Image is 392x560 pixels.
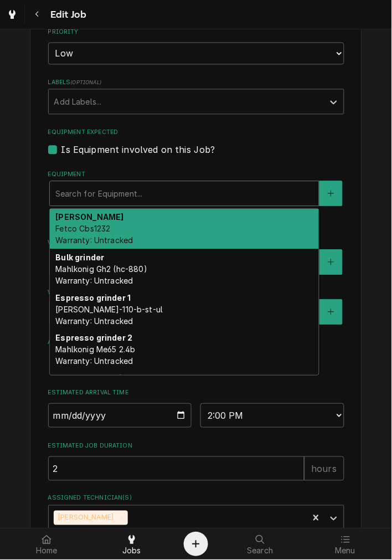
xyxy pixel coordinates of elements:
[328,190,334,198] svg: Create New Equipment
[48,239,344,248] label: Who called in this service?
[70,80,101,86] span: ( optional )
[48,129,344,157] div: Equipment Expected
[319,300,343,325] button: Create New Contact
[47,7,86,22] span: Edit Job
[48,338,344,347] label: Attachments
[48,28,344,37] label: Priority
[90,531,174,558] a: Jobs
[305,457,344,481] div: hours
[319,181,343,207] button: Create New Equipment
[55,265,147,286] span: Mahlkonig Gh2 (hc-880) Warranty: Untracked
[55,253,104,263] strong: Bulk grinder
[48,389,344,428] div: Estimated Arrival Time
[55,224,133,245] span: Fetco Cbs1232 Warranty: Untracked
[303,531,388,558] a: Menu
[55,345,135,366] span: Mahlkonig Me65 2.4b Warranty: Untracked
[48,79,344,88] label: Labels
[48,442,344,451] label: Estimated Job Duration
[122,547,141,556] span: Jobs
[27,4,47,24] button: Navigate back
[328,259,334,266] svg: Create New Contact
[55,294,131,303] strong: Espresso grinder 1
[4,531,89,558] a: Home
[48,289,344,297] label: Who should the tech(s) ask for?
[48,171,344,225] div: Equipment
[2,4,22,24] a: Go to Jobs
[48,289,344,325] div: Who should the tech(s) ask for?
[48,171,344,179] label: Equipment
[55,374,132,383] strong: Espresso machine
[36,547,58,556] span: Home
[247,547,274,556] span: Search
[54,511,116,526] div: [PERSON_NAME]
[48,239,344,275] div: Who called in this service?
[48,389,344,398] label: Estimated Arrival Time
[184,532,208,557] button: Create Object
[55,333,132,343] strong: Espresso grinder 2
[61,143,215,157] label: Is Equipment involved on this Job?
[48,129,344,137] label: Equipment Expected
[48,338,344,375] div: Attachments
[48,79,344,115] div: Labels
[48,495,344,531] div: Assigned Technician(s)
[55,305,163,326] span: [PERSON_NAME]-110-b-st-ul Warranty: Untracked
[116,511,128,526] div: Remove Damon Rinehart
[336,547,356,556] span: Menu
[48,442,344,481] div: Estimated Job Duration
[200,404,344,428] select: Time Select
[48,495,344,504] label: Assigned Technician(s)
[48,28,344,65] div: Priority
[328,309,334,316] svg: Create New Contact
[319,250,343,275] button: Create New Contact
[48,404,192,428] input: Date
[55,213,123,222] strong: [PERSON_NAME]
[218,531,302,558] a: Search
